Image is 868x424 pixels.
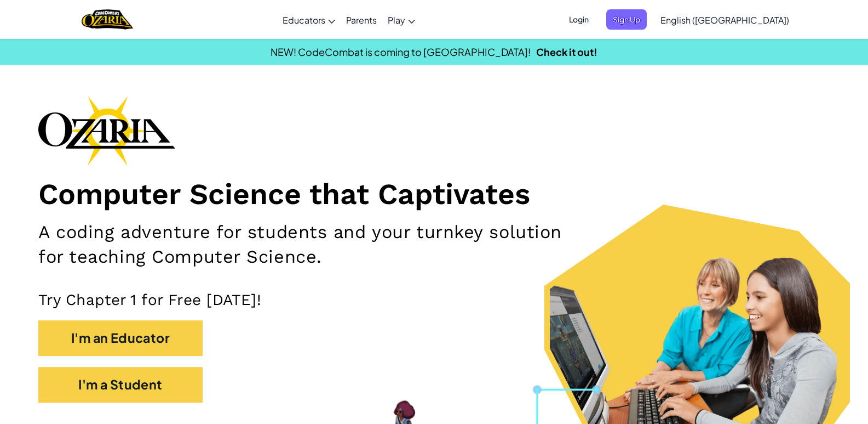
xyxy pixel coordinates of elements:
[38,291,830,310] p: Try Chapter 1 for Free [DATE]!
[388,14,405,26] span: Play
[38,95,175,166] img: Ozaria branding logo
[606,9,647,30] button: Sign Up
[283,14,325,26] span: Educators
[277,5,341,35] a: Educators
[82,8,133,31] a: Ozaria by CodeCombat logo
[38,220,568,268] h2: A coding adventure for students and your turnkey solution for teaching Computer Science.
[341,5,382,35] a: Parents
[536,46,597,58] a: Check it out!
[38,320,203,356] button: I'm an Educator
[382,5,421,35] a: Play
[562,9,595,30] button: Login
[271,46,531,58] span: NEW! CodeCombat is coming to [GEOGRAPHIC_DATA]!
[655,5,795,35] a: English ([GEOGRAPHIC_DATA])
[38,177,830,212] h1: Computer Science that Captivates
[38,367,203,403] button: I'm a Student
[660,14,789,26] span: English ([GEOGRAPHIC_DATA])
[82,8,133,31] img: Home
